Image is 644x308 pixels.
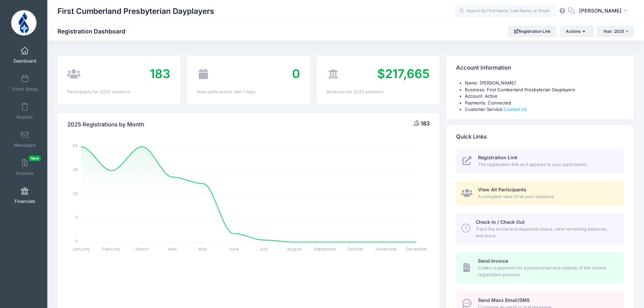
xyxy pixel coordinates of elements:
li: Account: Active [465,93,624,100]
li: Payments: Connected [465,100,624,106]
a: Reports [9,99,41,123]
li: Customer Service: [465,106,624,113]
h1: Registration Dashboard [57,28,131,35]
span: A complete view of all your sessions. [478,193,616,200]
tspan: 44 [72,143,78,148]
input: Search by First Name, Last Name, or Email... [455,4,556,18]
tspan: February [103,246,121,252]
tspan: June [229,246,239,252]
span: Dashboard [14,58,36,64]
tspan: July [260,246,268,252]
a: Financials [9,184,41,207]
div: Participants for 2025 sessions [67,89,170,95]
span: 183 [150,66,170,81]
tspan: October [348,246,364,252]
div: New participants: last 7 days [197,89,300,95]
span: The registration link as it appears to your participants. [478,161,616,168]
tspan: 11 [75,214,78,220]
tspan: November [376,246,397,252]
h4: Quick Links [456,127,487,146]
span: Year: 2025 [603,29,624,34]
span: Send Invoice [478,258,508,264]
span: Collect a payment for a product/service outside of the normal registration process [478,265,616,278]
span: Event Setup [12,86,38,92]
tspan: May [199,246,208,252]
a: Dashboard [9,43,41,67]
span: 183 [421,120,430,127]
h4: 2025 Registrations by Month [67,115,144,134]
a: Registration Link [508,26,557,37]
span: $217,665 [377,66,430,81]
tspan: 33 [73,167,78,172]
button: [PERSON_NAME] [575,3,634,19]
a: Event Setup [9,71,41,95]
tspan: April [168,246,177,252]
img: First Cumberland Presbyterian Dayplayers [11,10,37,35]
h1: First Cumberland Presbyterian Dayplayers [57,3,214,19]
tspan: March [136,246,149,252]
tspan: 0 [75,238,78,244]
span: Invoices [16,170,33,176]
span: New [29,156,41,161]
tspan: August [287,246,302,252]
span: Registration Link [478,155,518,160]
a: Contact Us [504,106,527,112]
a: Messages [9,127,41,151]
span: Reports [17,114,33,120]
span: 0 [292,66,300,81]
tspan: December [406,246,427,252]
span: Check In / Check Out [476,219,525,225]
span: Send Mass Email/SMS [478,297,530,303]
span: Messages [14,142,35,148]
button: Year: 2025 [597,26,634,37]
li: Name: [PERSON_NAME] [465,80,624,87]
span: Financials [15,198,35,204]
a: Send Invoice Collect a payment for a product/service outside of the normal registration process [456,252,624,283]
tspan: January [72,246,90,252]
span: View All Participants [478,187,526,192]
button: Actions [560,26,594,37]
div: Revenue for 2025 sessions [327,89,430,95]
a: View All Participants A complete view of all your sessions. [456,181,624,206]
tspan: September [314,246,336,252]
span: Track the arrival and departure status, view remaining balances, and more. [476,226,616,239]
tspan: 22 [73,190,78,196]
a: Registration Link The registration link as it appears to your participants. [456,149,624,173]
a: InvoicesNew [9,156,41,179]
a: Check In / Check Out Track the arrival and departure status, view remaining balances, and more. [456,213,624,244]
li: Business: First Cumberland Presbyterian Dayplayers [465,87,624,93]
h4: Account Information [456,58,511,78]
span: [PERSON_NAME] [579,7,622,15]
